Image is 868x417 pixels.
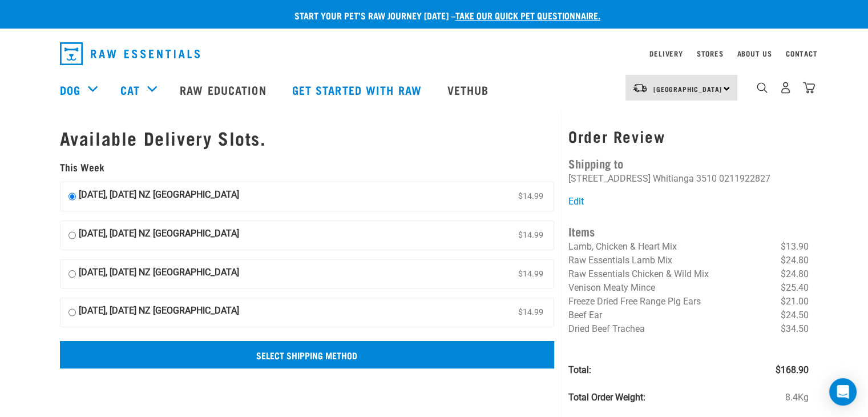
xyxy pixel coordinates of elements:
input: Select Shipping Method [60,341,555,368]
img: home-icon-1@2x.png [757,82,768,93]
a: Edit [568,196,584,207]
span: $14.99 [516,266,546,283]
span: [GEOGRAPHIC_DATA] [653,87,722,91]
span: Beef Ear [568,310,602,320]
a: take our quick pet questionnaire. [455,13,600,18]
input: [DATE], [DATE] NZ [GEOGRAPHIC_DATA] $14.99 [68,304,76,321]
span: $14.99 [516,188,546,205]
li: 0211922827 [719,173,770,184]
img: van-moving.png [632,83,648,93]
img: home-icon@2x.png [803,82,815,94]
span: Dried Beef Trachea [568,323,645,334]
a: Raw Education [168,67,280,113]
span: $25.40 [780,281,808,295]
img: user.png [780,82,792,94]
span: $24.50 [780,308,808,322]
a: Delivery [649,51,683,55]
img: Raw Essentials Logo [60,42,200,65]
a: Cat [120,81,140,98]
span: Raw Essentials Chicken & Wild Mix [568,268,709,279]
li: [STREET_ADDRESS] [568,173,651,184]
strong: [DATE], [DATE] NZ [GEOGRAPHIC_DATA] [79,266,239,283]
div: Open Intercom Messenger [829,378,857,406]
a: Dog [60,81,80,98]
h5: This Week [60,162,555,173]
span: $168.90 [775,363,808,377]
span: $24.80 [780,254,808,267]
h4: Items [568,222,808,240]
span: $34.50 [780,322,808,336]
strong: Total: [568,364,591,375]
a: Vethub [436,67,503,113]
h1: Available Delivery Slots. [60,127,555,148]
input: [DATE], [DATE] NZ [GEOGRAPHIC_DATA] $14.99 [68,188,76,205]
nav: dropdown navigation [51,38,818,70]
strong: [DATE], [DATE] NZ [GEOGRAPHIC_DATA] [79,304,239,321]
span: 8.4Kg [785,391,808,404]
a: Stores [697,51,724,55]
h4: Shipping to [568,154,808,172]
strong: Total Order Weight: [568,392,645,403]
span: Lamb, Chicken & Heart Mix [568,241,677,252]
span: Freeze Dried Free Range Pig Ears [568,296,701,307]
span: Venison Meaty Mince [568,282,655,293]
strong: [DATE], [DATE] NZ [GEOGRAPHIC_DATA] [79,227,239,244]
span: $14.99 [516,304,546,321]
strong: [DATE], [DATE] NZ [GEOGRAPHIC_DATA] [79,188,239,205]
input: [DATE], [DATE] NZ [GEOGRAPHIC_DATA] $14.99 [68,227,76,244]
span: Raw Essentials Lamb Mix [568,255,672,266]
a: Get started with Raw [281,67,436,113]
li: Whitianga 3510 [653,173,717,184]
span: $24.80 [780,267,808,281]
span: $13.90 [780,240,808,254]
input: [DATE], [DATE] NZ [GEOGRAPHIC_DATA] $14.99 [68,266,76,283]
h3: Order Review [568,127,808,145]
a: Contact [786,51,818,55]
span: $14.99 [516,227,546,244]
a: About Us [737,51,772,55]
span: $21.00 [780,295,808,308]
